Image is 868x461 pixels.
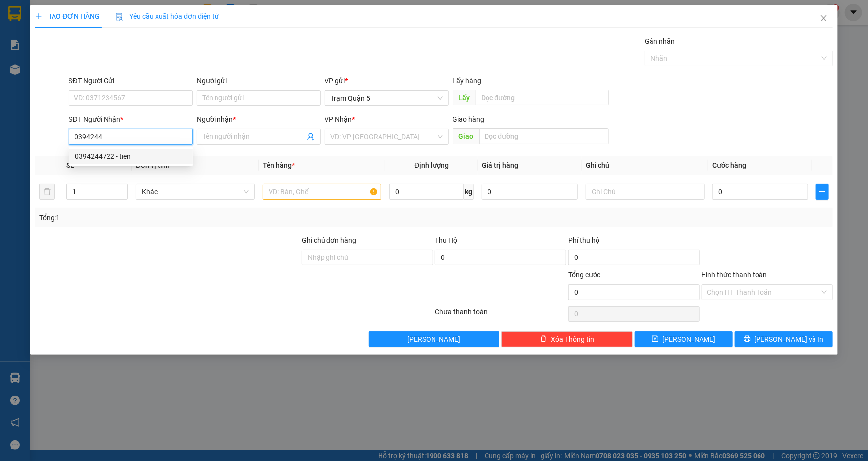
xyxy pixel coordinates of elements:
[453,115,485,123] span: Giao hàng
[652,335,659,343] span: save
[540,335,547,343] span: delete
[142,184,249,199] span: Khác
[663,334,716,345] span: [PERSON_NAME]
[263,161,295,169] span: Tên hàng
[810,5,838,33] button: Close
[464,184,474,200] span: kg
[735,331,833,347] button: printer[PERSON_NAME] và In
[115,12,219,20] span: Yêu cầu xuất hóa đơn điện tử
[197,75,321,86] div: Người gửi
[39,212,335,223] div: Tổng: 1
[307,133,315,141] span: user-add
[476,90,609,105] input: Dọc đường
[820,14,828,22] span: close
[816,184,828,200] button: plus
[302,236,356,244] label: Ghi chú đơn hàng
[325,115,352,123] span: VP Nhận
[582,156,708,175] th: Ghi chú
[551,334,594,345] span: Xóa Thông tin
[75,151,187,162] div: 0394244722 - tien
[586,184,705,200] input: Ghi Chú
[325,75,448,86] div: VP gửi
[39,184,55,200] button: delete
[69,75,193,86] div: SĐT Người Gửi
[755,334,824,345] span: [PERSON_NAME] và In
[645,37,675,45] label: Gán nhãn
[369,331,500,347] button: [PERSON_NAME]
[115,13,123,21] img: icon
[479,128,609,144] input: Dọc đường
[330,91,442,105] span: Trạm Quận 5
[434,307,567,324] div: Chưa thanh toán
[453,77,482,85] span: Lấy hàng
[816,188,828,196] span: plus
[568,235,700,250] div: Phí thu hộ
[66,161,74,169] span: SL
[35,13,42,20] span: plus
[744,335,751,343] span: printer
[414,161,449,169] span: Định lượng
[35,12,100,20] span: TẠO ĐƠN HÀNG
[453,90,476,105] span: Lấy
[712,161,746,169] span: Cước hàng
[69,114,193,125] div: SĐT Người Nhận
[302,250,433,265] input: Ghi chú đơn hàng
[69,149,193,164] div: 0394244722 - tien
[568,271,600,279] span: Tổng cước
[435,236,457,244] span: Thu Hộ
[453,128,479,144] span: Giao
[702,271,767,279] label: Hình thức thanh toán
[408,334,461,345] span: [PERSON_NAME]
[197,114,321,125] div: Người nhận
[482,161,518,169] span: Giá trị hàng
[482,184,577,200] input: 0
[635,331,733,347] button: save[PERSON_NAME]
[263,184,381,200] input: VD: Bàn, Ghế
[501,331,633,347] button: deleteXóa Thông tin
